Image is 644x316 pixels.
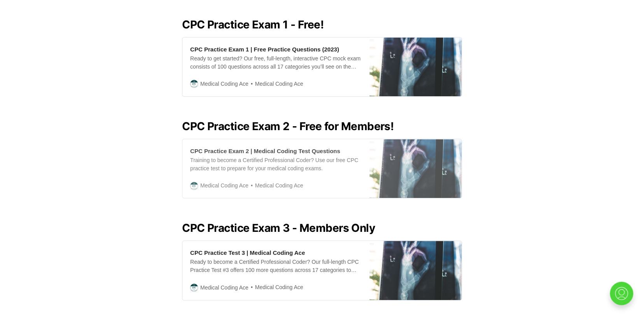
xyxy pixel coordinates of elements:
div: Ready to get started? Our free, full-length, interactive CPC mock exam consists of 100 questions ... [190,55,362,71]
h2: CPC Practice Exam 3 - Members Only [182,222,462,234]
div: Ready to become a Certified Professional Coder? Our full-length CPC Practice Test #3 offers 100 m... [190,258,362,274]
iframe: portal-trigger [603,278,644,316]
span: Medical Coding Ace [248,79,303,88]
a: CPC Practice Exam 1 | Free Practice Questions (2023)Ready to get started? Our free, full-length, ... [182,37,462,97]
span: Medical Coding Ace [248,181,303,190]
h2: CPC Practice Exam 1 - Free! [182,18,462,31]
span: Medical Coding Ace [200,181,248,190]
div: Training to become a Certified Professional Coder? Use our free CPC practice test to prepare for ... [190,156,362,173]
span: Medical Coding Ace [200,79,248,88]
a: CPC Practice Exam 2 | Medical Coding Test QuestionsTraining to become a Certified Professional Co... [182,139,462,198]
h2: CPC Practice Exam 2 - Free for Members! [182,120,462,132]
div: CPC Practice Exam 1 | Free Practice Questions (2023) [190,45,339,53]
div: CPC Practice Test 3 | Medical Coding Ace [190,249,305,257]
div: CPC Practice Exam 2 | Medical Coding Test Questions [190,147,340,155]
a: CPC Practice Test 3 | Medical Coding AceReady to become a Certified Professional Coder? Our full-... [182,240,462,300]
span: Medical Coding Ace [248,283,303,292]
span: Medical Coding Ace [200,283,248,292]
